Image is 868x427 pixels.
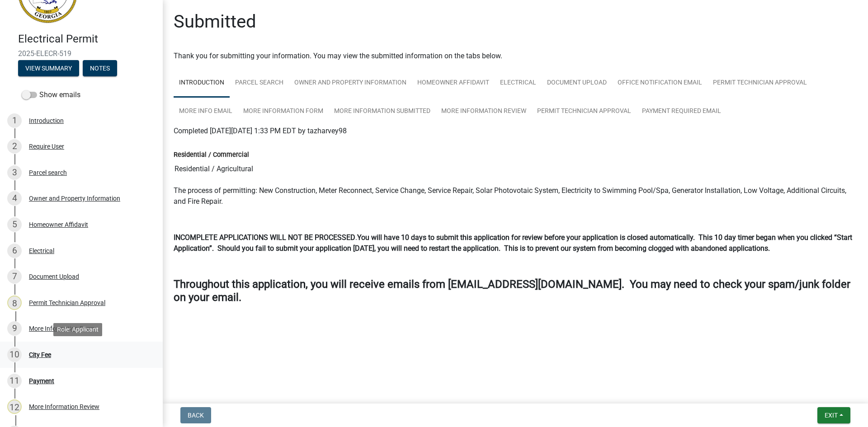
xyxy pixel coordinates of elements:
a: Permit Technician Approval [532,97,637,126]
strong: INCOMPLETE APPLICATIONS WILL NOT BE PROCESSED [174,233,355,242]
a: Permit Technician Approval [708,69,812,98]
div: 10 [7,347,22,362]
span: Back [188,412,204,419]
span: Completed [DATE][DATE] 1:33 PM EDT by tazharvey98 [174,127,347,135]
div: Introduction [29,117,64,124]
div: 5 [7,217,22,232]
span: Exit [825,412,838,419]
a: More Information Form [238,97,329,126]
div: Homeowner Affidavit [29,221,88,228]
a: Owner and Property Information [289,69,412,98]
a: More Info Email [174,97,238,126]
span: 2025-ELECR-519 [18,49,145,58]
div: 1 [7,113,22,128]
div: 11 [7,374,22,388]
div: Thank you for submitting your information. You may view the submitted information on the tabs below. [174,51,857,61]
div: Electrical [29,248,54,254]
div: City Fee [29,352,51,358]
a: Parcel search [230,69,289,98]
div: Payment [29,378,54,384]
a: Introduction [174,69,230,98]
div: Owner and Property Information [29,195,120,202]
div: 8 [7,296,22,310]
a: Payment Required Email [637,97,726,126]
p: The process of permitting: New Construction, Meter Reconnect, Service Change, Service Repair, Sol... [174,185,857,207]
div: 3 [7,165,22,180]
div: 12 [7,399,22,414]
button: Notes [83,60,117,76]
div: 7 [7,269,22,284]
a: Document Upload [542,69,612,98]
div: More Information Form [29,325,94,332]
h4: Electrical Permit [18,33,156,46]
a: Homeowner Affidavit [412,69,495,98]
div: Document Upload [29,273,79,280]
div: 6 [7,244,22,258]
strong: You will have 10 days to submit this application for review before your application is closed aut... [174,233,852,253]
h1: Submitted [174,11,256,33]
a: Office Notification Email [612,69,708,98]
div: 2 [7,139,22,154]
a: More Information Review [436,97,532,126]
a: Electrical [495,69,542,98]
strong: Throughout this application, you will receive emails from [EMAIL_ADDRESS][DOMAIN_NAME]. You may n... [174,278,850,304]
label: Residential / Commercial [174,152,249,158]
wm-modal-confirm: Summary [18,65,79,72]
div: Require User [29,143,64,150]
p: . [174,232,857,254]
a: More Information Submitted [329,97,436,126]
div: 4 [7,191,22,206]
div: Role: Applicant [53,323,102,336]
wm-modal-confirm: Notes [83,65,117,72]
button: View Summary [18,60,79,76]
button: Exit [817,407,850,423]
div: More Information Review [29,404,99,410]
button: Back [180,407,211,423]
div: Permit Technician Approval [29,300,105,306]
label: Show emails [22,89,80,100]
div: Parcel search [29,169,67,176]
div: 9 [7,321,22,336]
